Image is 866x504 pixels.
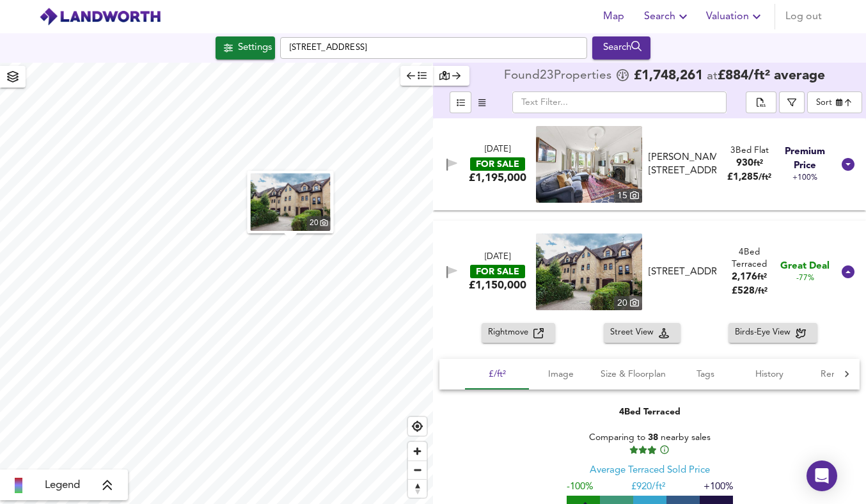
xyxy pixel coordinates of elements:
span: Birds-Eye View [735,326,796,340]
span: / ft² [755,287,768,295]
span: Great Deal [780,260,830,273]
span: Reset bearing to north [408,480,427,498]
div: Found 23 Propert ies [504,70,615,83]
span: Premium Price [777,145,833,173]
span: at [707,70,718,83]
div: [DATE] [485,251,510,264]
div: £1,195,000 [469,171,526,185]
button: Rightmove [482,323,555,343]
span: £/ft² [473,366,521,382]
div: 15 [614,189,642,203]
div: Click to configure Search Settings [216,36,275,59]
span: Rental [809,366,858,382]
div: 20 [307,216,331,231]
button: Search [639,4,696,29]
button: property thumbnail 20 [248,171,334,233]
span: Legend [45,478,80,493]
span: +100% [792,173,817,184]
div: 4 Bed Terraced [721,246,777,271]
span: £ 884 / ft² average [718,69,825,83]
svg: Show Details [840,157,856,172]
span: / ft² [759,173,771,182]
button: Reset bearing to north [408,479,427,498]
div: 3 Bed Flat [727,145,771,157]
input: Enter a location... [280,37,587,59]
button: Valuation [701,4,769,29]
input: Text Filter... [512,91,727,113]
span: Search [644,8,691,26]
div: £1,150,000 [469,278,526,292]
span: Rightmove [488,326,533,340]
span: £ 920/ft² [631,482,665,492]
span: Image [537,366,585,382]
img: logo [39,7,161,26]
a: property thumbnail 15 [536,126,642,203]
span: Map [598,8,629,26]
a: property thumbnail 20 [536,233,642,310]
span: 38 [648,433,658,442]
div: Search [595,40,647,56]
span: Log out [785,8,822,26]
span: History [745,366,794,382]
span: ft² [753,159,763,168]
div: [PERSON_NAME][STREET_ADDRESS] [649,151,717,178]
img: property thumbnail [536,233,642,310]
div: Open Intercom Messenger [807,461,837,491]
div: FOR SALE [470,265,525,278]
div: 20 [614,296,642,310]
div: Settings [238,40,272,56]
div: [DATE] [485,144,510,156]
div: split button [746,91,776,113]
span: Size & Floorplan [601,366,666,382]
span: Street View [610,326,659,340]
span: 2,176 [732,272,757,282]
span: ft² [757,273,767,281]
span: £ 1,748,261 [634,70,703,83]
div: Sort [807,91,862,113]
img: property thumbnail [251,173,331,231]
div: Run Your Search [592,36,650,59]
button: Settings [216,36,275,59]
button: Zoom in [408,442,427,461]
span: -77% [796,273,814,284]
span: -100% [567,482,593,492]
div: [STREET_ADDRESS] [649,265,717,279]
div: Comparing to nearby sales [567,431,733,455]
span: Valuation [706,8,764,26]
button: Zoom out [408,461,427,479]
span: Tags [681,366,730,382]
span: +100% [704,482,733,492]
span: £ 528 [732,287,768,296]
a: property thumbnail 20 [251,173,331,231]
button: Map [593,4,634,29]
div: 4 Bed Terraced [619,406,681,418]
img: property thumbnail [536,126,642,203]
button: Birds-Eye View [728,323,817,343]
div: [DATE]FOR SALE£1,195,000 property thumbnail 15 [PERSON_NAME][STREET_ADDRESS]3Bed Flat930ft²£1,285... [433,118,866,210]
div: [DATE]FOR SALE£1,150,000 property thumbnail 20 [STREET_ADDRESS]4Bed Terraced2,176ft²£528/ft² Grea... [433,221,866,323]
div: Average Terraced Sold Price [590,464,710,477]
div: Sort [816,97,832,109]
button: Log out [780,4,827,29]
button: Street View [604,323,681,343]
svg: Show Details [840,264,856,280]
button: Search [592,36,650,59]
span: 930 [736,159,753,168]
span: £ 1,285 [727,173,771,182]
div: FOR SALE [470,157,525,171]
button: Find my location [408,417,427,436]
